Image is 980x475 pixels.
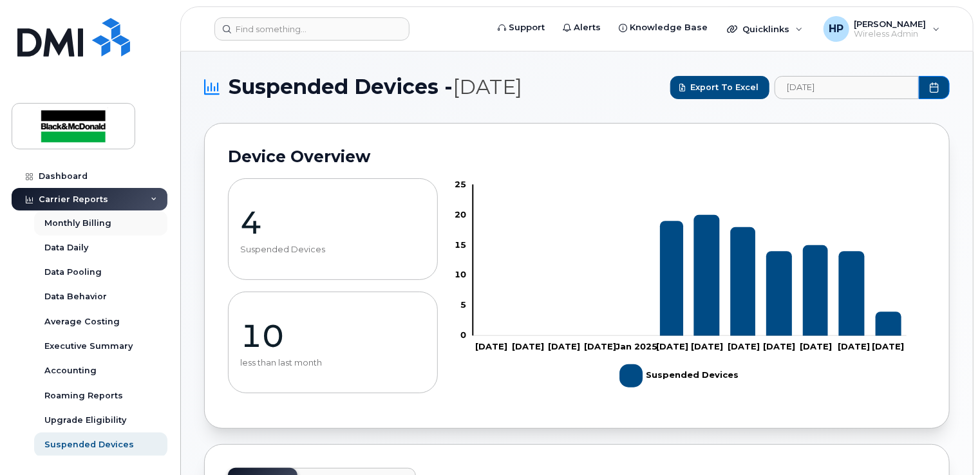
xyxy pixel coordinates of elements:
[728,342,760,352] tspan: [DATE]
[455,239,466,250] tspan: 15
[240,245,426,255] p: Suspended Devices
[460,300,466,310] tspan: 5
[619,359,739,393] g: Legend
[547,342,580,352] tspan: [DATE]
[619,359,739,393] g: Suspended Devices
[240,358,426,368] p: less than last month
[670,76,769,99] button: Export to Excel
[919,76,950,99] button: Choose Date
[240,317,426,355] p: 10
[872,342,904,352] tspan: [DATE]
[775,76,919,99] input: archived_billing_data
[656,342,688,352] tspan: [DATE]
[692,342,724,352] tspan: [DATE]
[838,342,870,352] tspan: [DATE]
[763,342,795,352] tspan: [DATE]
[229,75,522,100] span: Suspended Devices -
[616,342,657,352] tspan: Jan 2025
[584,342,616,352] tspan: [DATE]
[475,342,507,352] tspan: [DATE]
[240,203,426,242] p: 4
[228,147,926,166] h2: Device Overview
[690,81,759,93] span: Export to Excel
[460,330,466,340] tspan: 0
[455,179,907,393] g: Chart
[455,179,466,189] tspan: 25
[455,270,466,280] tspan: 10
[455,209,466,219] tspan: 20
[512,342,544,352] tspan: [DATE]
[453,75,522,99] span: [DATE]
[800,342,832,352] tspan: [DATE]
